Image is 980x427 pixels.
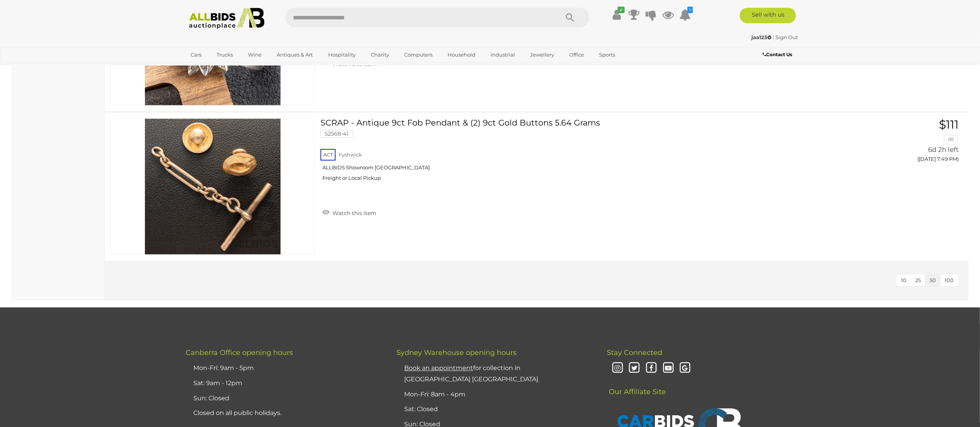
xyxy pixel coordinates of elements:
[607,348,662,357] span: Stay Connected
[752,34,772,40] strong: jaa123
[326,118,818,187] a: SCRAP - Antique 9ct Fob Pendant & (2) 9ct Gold Buttons 5.64 Grams 52568-41 ACT Fyshwick ALLBIDS S...
[396,348,517,357] span: Sydney Warehouse opening hours
[776,34,798,40] a: Sign Out
[186,48,207,61] a: Cars
[901,277,906,283] span: 10
[192,406,377,421] li: Closed on all public holidays.
[186,61,251,74] a: [GEOGRAPHIC_DATA]
[740,8,796,23] a: Sell with us
[212,48,238,61] a: Trucks
[644,362,658,375] i: Facebook
[192,376,377,391] li: Sat: 9am - 12pm
[607,376,666,396] span: Our Affiliate Site
[661,362,675,375] i: Youtube
[551,8,589,27] button: Search
[564,48,589,61] a: Office
[945,277,954,283] span: 100
[323,48,361,61] a: Hospitality
[145,119,281,254] img: 52568-41a.jpg
[186,348,293,357] span: Canberra Office opening hours
[331,210,376,217] span: Watch this item
[192,391,377,406] li: Sun: Closed
[618,7,625,13] i: ✔
[611,362,624,375] i: Instagram
[402,402,587,417] li: Sat: Closed
[611,8,623,22] a: ✔
[763,52,792,57] b: Contact Us
[687,7,693,13] i: 1
[525,48,559,61] a: Jewellery
[192,361,377,376] li: Mon-Fri: 9am - 5pm
[911,274,925,286] button: 25
[830,118,961,167] a: $111 0li 6d 2h left ([DATE] 7:49 PM)
[939,117,959,132] span: $111
[679,8,691,22] a: 1
[402,387,587,402] li: Mon-Fri: 8am - 4pm
[930,277,936,283] span: 50
[366,48,394,61] a: Charity
[763,50,794,59] a: Contact Us
[185,8,269,29] img: Allbids.com.au
[272,48,318,61] a: Antiques & Art
[940,274,958,286] button: 100
[594,48,620,61] a: Sports
[320,207,378,218] a: Watch this item
[628,362,641,375] i: Twitter
[915,277,921,283] span: 25
[404,364,538,383] a: Book an appointmentfor collection in [GEOGRAPHIC_DATA] [GEOGRAPHIC_DATA]
[399,48,437,61] a: Computers
[896,274,911,286] button: 10
[773,34,775,40] span: |
[243,48,267,61] a: Wine
[443,48,481,61] a: Household
[679,362,692,375] i: Google
[925,274,940,286] button: 50
[752,34,773,40] a: jaa123
[486,48,520,61] a: Industrial
[404,364,473,372] u: Book an appointment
